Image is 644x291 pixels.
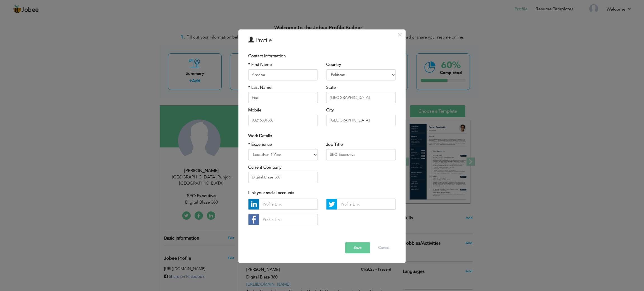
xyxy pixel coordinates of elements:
label: State [326,85,336,90]
label: Country [326,62,341,68]
label: Job Title [326,142,343,147]
input: Profile Link [259,199,318,210]
img: linkedin [248,199,259,210]
span: Work Details [248,133,272,139]
label: * First Name [248,62,272,68]
button: Cancel [373,242,396,254]
label: Mobile [248,107,261,113]
button: Close [395,30,404,39]
label: * Last Name [248,85,271,90]
span: × [397,30,402,40]
img: Twitter [326,199,337,210]
img: facebook [248,214,259,225]
button: Save [345,242,370,254]
input: Profile Link [337,199,396,210]
span: Contact Information [248,53,286,59]
span: Link your social accounts [248,190,294,195]
label: Current Company [248,164,281,170]
h3: Profile [248,36,396,45]
label: * Experience [248,142,272,147]
label: City [326,107,334,113]
input: Profile Link [259,214,318,225]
